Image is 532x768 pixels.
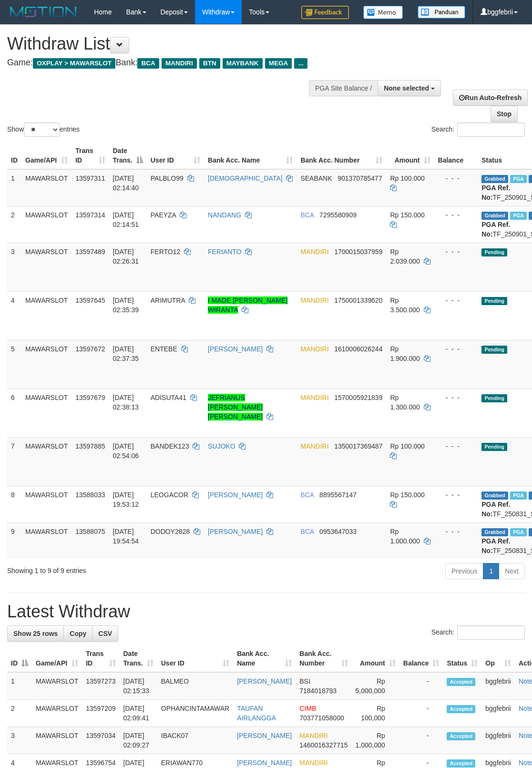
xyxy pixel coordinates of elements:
[390,491,424,499] span: Rp 150.000
[157,672,233,700] td: BALMEO
[151,394,186,401] span: ADISUTA41
[208,345,263,353] a: [PERSON_NAME]
[300,528,314,535] span: BCA
[334,442,382,450] span: Copy 1350017369487 to clipboard
[510,175,527,183] span: Marked by bggfebrii
[297,142,386,169] th: Bank Acc. Number: activate to sort column ascending
[7,5,80,19] img: MOTION_logo.png
[300,211,314,219] span: BCA
[21,243,72,291] td: MAWARSLOT
[296,645,351,672] th: Bank Acc. Number: activate to sort column ascending
[399,672,443,700] td: -
[223,58,263,69] span: MAYBANK
[491,106,518,122] a: Stop
[499,563,525,579] a: Next
[438,490,474,500] div: - - -
[299,677,310,685] span: BSI
[481,297,507,305] span: Pending
[384,84,429,92] span: None selected
[237,759,292,767] a: [PERSON_NAME]
[299,714,344,722] span: Copy 703771058000 to clipboard
[299,687,337,695] span: Copy 7184018793 to clipboard
[208,297,287,314] a: I MADE [PERSON_NAME] WIRANTA
[300,394,328,401] span: MANDIRI
[109,142,147,169] th: Date Trans.: activate to sort column descending
[147,142,204,169] th: User ID: activate to sort column ascending
[334,297,382,304] span: Copy 1750001339620 to clipboard
[24,123,60,137] select: Showentries
[237,705,276,722] a: TAUFAN AIRLANGGA
[157,645,233,672] th: User ID: activate to sort column ascending
[352,645,399,672] th: Amount: activate to sort column ascending
[21,169,72,206] td: MAWARSLOT
[390,248,419,265] span: Rp 2.039.000
[431,123,525,137] label: Search:
[438,441,474,451] div: - - -
[299,759,327,767] span: MANDIRI
[438,393,474,402] div: - - -
[447,732,475,740] span: Accepted
[431,625,525,640] label: Search:
[438,174,474,183] div: - - -
[157,727,233,754] td: IBACK07
[481,501,510,518] b: PGA Ref. No:
[113,345,139,362] span: [DATE] 02:37:35
[481,672,515,700] td: bggfebrii
[157,700,233,727] td: OPHANCINTAMAWAR
[7,142,21,169] th: ID
[151,248,181,256] span: FERTO12
[151,174,184,182] span: PALBLO99
[75,345,105,353] span: 13597672
[481,221,510,238] b: PGA Ref. No:
[208,174,283,182] a: [DEMOGRAPHIC_DATA]
[21,389,72,437] td: MAWARSLOT
[481,443,507,451] span: Pending
[390,528,419,545] span: Rp 1.000.000
[151,345,177,353] span: ENTEBE
[453,90,528,106] a: Run Auto-Refresh
[481,537,510,554] b: PGA Ref. No:
[481,394,507,402] span: Pending
[113,297,139,314] span: [DATE] 02:35:39
[208,491,263,499] a: [PERSON_NAME]
[481,184,510,201] b: PGA Ref. No:
[233,645,296,672] th: Bank Acc. Name: activate to sort column ascending
[481,248,507,256] span: Pending
[75,211,105,219] span: 13597314
[378,80,441,96] button: None selected
[237,677,292,685] a: [PERSON_NAME]
[237,732,292,739] a: [PERSON_NAME]
[510,528,527,536] span: Marked by bggfebrii
[7,169,21,206] td: 1
[438,296,474,305] div: - - -
[7,206,21,243] td: 2
[390,174,424,182] span: Rp 100.000
[338,174,382,182] span: Copy 901370785477 to clipboard
[208,394,263,420] a: JEFRIANUS [PERSON_NAME] [PERSON_NAME]
[481,492,508,500] span: Grabbed
[390,394,419,411] span: Rp 1.300.000
[301,6,349,19] img: Feedback.jpg
[7,123,80,137] label: Show entries
[481,700,515,727] td: bggfebrii
[443,645,481,672] th: Status: activate to sort column ascending
[299,741,348,749] span: Copy 1460016327715 to clipboard
[151,211,176,219] span: PAEYZA
[483,563,499,579] a: 1
[300,491,314,499] span: BCA
[294,58,307,69] span: ...
[447,705,475,713] span: Accepted
[75,394,105,401] span: 13597679
[21,291,72,340] td: MAWARSLOT
[72,142,109,169] th: Trans ID: activate to sort column ascending
[151,297,185,304] span: ARIMUTRA
[208,528,263,535] a: [PERSON_NAME]
[300,345,328,353] span: MANDIRI
[300,248,328,256] span: MANDIRI
[137,58,159,69] span: BCA
[208,248,242,256] a: FERIANTO
[199,58,220,69] span: BTN
[399,727,443,754] td: -
[113,174,139,192] span: [DATE] 02:14:40
[352,727,399,754] td: Rp 1,000,000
